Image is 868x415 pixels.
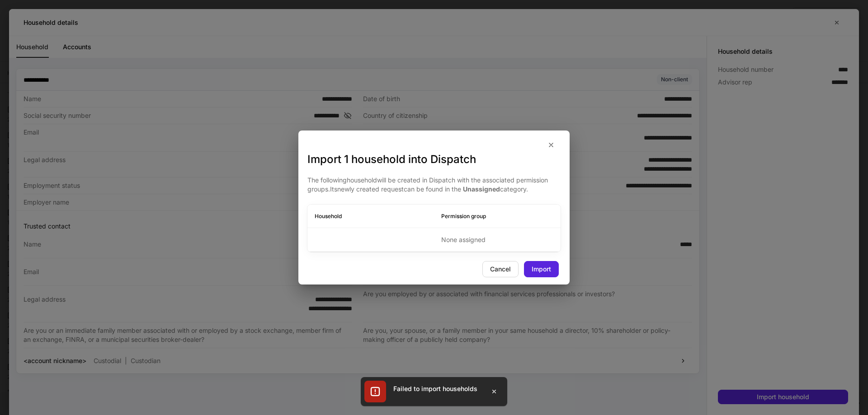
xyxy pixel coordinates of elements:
h6: Permission group [441,212,553,220]
div: Import [532,266,551,272]
div: Cancel [490,266,511,272]
button: Import [524,261,559,277]
p: None assigned [441,235,553,244]
p: The following household will be created in Dispatch with the associated permission groups. Its ne... [307,176,561,194]
button: Cancel [482,261,519,277]
div: Failed to import households [393,384,477,393]
h6: Household [315,212,427,220]
h3: Import 1 household into Dispatch [307,152,561,167]
strong: Unassigned [463,185,500,193]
